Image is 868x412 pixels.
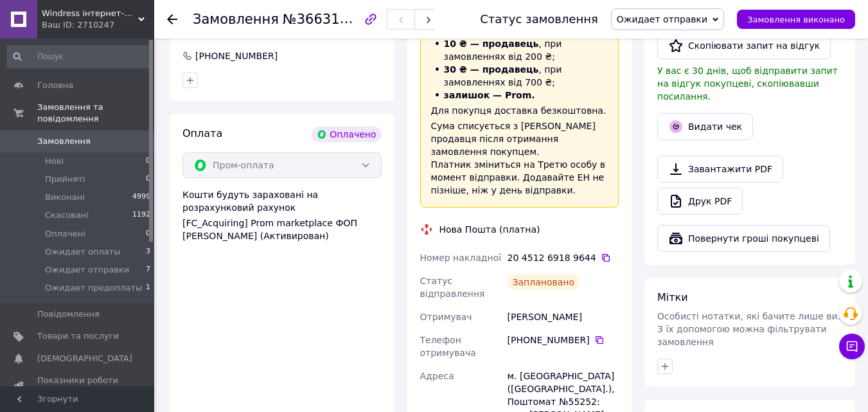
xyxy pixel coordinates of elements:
button: Скопіювати запит на відгук [657,32,831,59]
span: Оплата [182,127,222,139]
span: 1192 [132,210,150,221]
span: 0 [146,174,150,185]
span: Прийняті [45,174,85,185]
div: Статус замовлення [480,13,598,26]
span: Товари та послуги [37,330,119,342]
span: [DEMOGRAPHIC_DATA] [37,353,132,364]
div: Повернутися назад [167,13,177,26]
span: Отримувач [420,312,472,322]
a: Друк PDF [657,188,743,215]
span: Виконані [45,192,85,203]
div: Нова Пошта (платна) [436,223,544,236]
span: Телефон отримувача [420,335,476,358]
button: Замовлення виконано [737,10,855,29]
div: Заплановано [508,274,580,290]
span: Головна [37,80,73,91]
span: Адреса [420,371,454,381]
span: 0 [146,156,150,167]
div: [FC_Acquiring] Prom marketplace ФОП [PERSON_NAME] (Активирован) [182,217,382,242]
div: Для покупця доставка безкоштовна. [431,104,608,117]
div: Оплачено [312,127,381,142]
span: Ожидает отправки [45,264,129,276]
span: Мітки [657,291,688,303]
div: Кошти будуть зараховані на розрахунковий рахунок [182,188,382,242]
button: Повернути гроші покупцеві [657,225,830,252]
div: [PHONE_NUMBER] [194,49,279,62]
span: Ожидает отправки [617,14,707,24]
span: 30 ₴ — продавець [444,64,539,75]
span: Нові [45,156,64,167]
span: 4999 [132,192,150,203]
span: Особисті нотатки, які бачите лише ви. З їх допомогою можна фільтрувати замовлення [657,311,840,347]
span: 0 [146,228,150,240]
input: Пошук [6,45,152,68]
li: , при замовленнях від 700 ₴; [431,63,608,89]
span: Оплачені [45,228,85,240]
span: 3 [146,246,150,258]
span: Скасовані [45,210,89,221]
span: Ожидает предоплаты [45,282,142,294]
span: залишок — Prom. [444,90,535,100]
span: Замовлення виконано [747,15,845,24]
div: [PERSON_NAME] [505,305,621,328]
span: Замовлення [193,12,279,27]
span: Ожидает оплаты [45,246,121,258]
span: 10 ₴ — продавець [444,39,539,49]
span: Замовлення [37,136,91,147]
span: Показники роботи компанії [37,375,119,398]
span: Статус відправлення [420,276,485,299]
div: Сума списується з [PERSON_NAME] продавця після отримання замовлення покупцем. Платник зміниться н... [431,120,608,197]
span: Замовлення та повідомлення [37,102,154,125]
div: [PHONE_NUMBER] [508,334,619,346]
button: Видати чек [657,113,753,140]
span: Повідомлення [37,309,100,320]
span: 7 [146,264,150,276]
span: 1 [146,282,150,294]
div: 20 4512 6918 9644 [508,251,619,264]
li: , при замовленнях від 200 ₴; [431,37,608,63]
span: Номер накладної [420,253,502,263]
button: Чат з покупцем [839,334,865,359]
div: Ваш ID: 2710247 [42,19,154,31]
span: №366314323 [283,11,374,27]
span: Windress інтернет-магазин тюля, штор та аксесуарів [42,8,138,19]
span: У вас є 30 днів, щоб відправити запит на відгук покупцеві, скопіювавши посилання. [657,66,838,102]
a: Завантажити PDF [657,156,783,183]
